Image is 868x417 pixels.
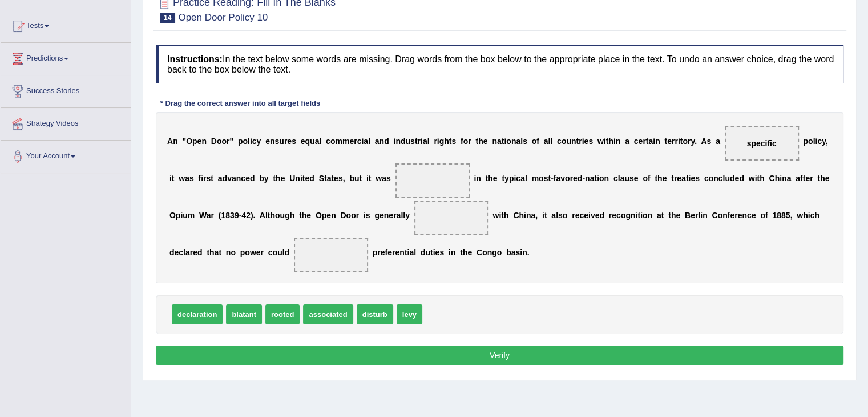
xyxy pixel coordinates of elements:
[300,174,302,183] b: i
[444,137,449,146] b: h
[201,174,203,183] b: i
[183,211,188,220] b: u
[415,137,418,146] b: t
[423,137,427,146] b: a
[579,137,582,146] b: r
[606,137,609,146] b: t
[287,137,292,146] b: e
[688,137,691,146] b: r
[434,137,437,146] b: r
[590,174,595,183] b: a
[232,174,236,183] b: a
[713,174,718,183] b: n
[775,174,780,183] b: h
[613,174,618,183] b: c
[179,174,185,183] b: w
[520,137,523,146] b: l
[217,137,222,146] b: o
[486,174,488,183] b: t
[584,137,588,146] b: e
[504,174,509,183] b: y
[221,211,225,220] b: 1
[319,137,321,146] b: l
[421,137,423,146] b: i
[620,174,625,183] b: a
[691,137,695,146] b: y
[414,201,488,235] span: Drop target
[359,174,362,183] b: t
[576,137,579,146] b: t
[544,137,548,146] b: a
[306,211,311,220] b: e
[571,137,576,146] b: n
[229,137,233,146] b: "
[672,137,675,146] b: r
[525,174,527,183] b: l
[808,137,813,146] b: o
[245,174,250,183] b: e
[203,174,206,183] b: r
[380,137,385,146] b: n
[364,211,366,220] b: i
[384,211,389,220] b: n
[417,137,420,146] b: r
[709,174,714,183] b: o
[167,54,223,64] b: Instructions:
[178,12,268,23] small: Open Door Policy 10
[185,174,189,183] b: a
[680,137,683,146] b: t
[734,174,739,183] b: e
[284,137,287,146] b: r
[251,211,253,220] b: )
[243,137,248,146] b: o
[316,211,322,220] b: O
[257,137,261,146] b: y
[511,137,516,146] b: n
[253,211,256,220] b: .
[1,75,131,104] a: Success Stories
[248,137,250,146] b: l
[276,174,281,183] b: h
[374,211,380,220] b: g
[274,137,279,146] b: s
[488,174,493,183] b: h
[219,211,221,220] b: (
[182,137,186,146] b: "
[180,211,183,220] b: i
[366,174,369,183] b: i
[319,174,324,183] b: S
[227,137,229,146] b: r
[169,174,172,183] b: i
[704,174,709,183] b: c
[820,174,825,183] b: h
[509,174,514,183] b: p
[156,98,325,109] div: * Drag the correct answer into all target fields
[616,137,621,146] b: n
[754,174,757,183] b: i
[634,174,639,183] b: e
[643,174,648,183] b: o
[664,137,667,146] b: t
[706,137,711,146] b: s
[539,174,544,183] b: o
[625,137,629,146] b: a
[475,137,478,146] b: t
[310,137,315,146] b: u
[688,174,691,183] b: i
[562,137,567,146] b: o
[354,174,360,183] b: u
[646,137,649,146] b: t
[342,137,349,146] b: m
[393,137,395,146] b: i
[265,137,270,146] b: e
[335,137,342,146] b: m
[604,137,606,146] b: i
[207,211,211,220] b: a
[354,137,357,146] b: r
[343,174,345,183] b: ,
[437,137,439,146] b: i
[301,137,305,146] b: e
[648,174,651,183] b: f
[1,108,131,137] a: Strategy Videos
[349,174,354,183] b: b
